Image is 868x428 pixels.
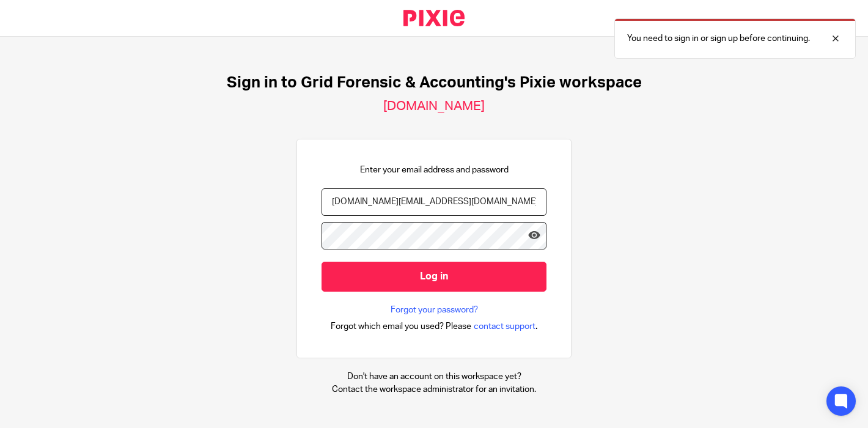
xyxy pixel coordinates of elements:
input: name@example.com [322,188,546,216]
h1: Sign in to Grid Forensic & Accounting's Pixie workspace [227,73,642,92]
p: Contact the workspace administrator for an invitation. [332,383,536,396]
div: . [331,319,538,333]
input: Log in [322,262,546,292]
a: Forgot your password? [391,304,478,316]
span: contact support [474,320,535,333]
h2: [DOMAIN_NAME] [383,98,485,114]
p: Don't have an account on this workspace yet? [332,371,536,383]
span: Forgot which email you used? Please [331,320,471,333]
p: Enter your email address and password [360,164,509,176]
p: You need to sign in or sign up before continuing. [627,32,810,45]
